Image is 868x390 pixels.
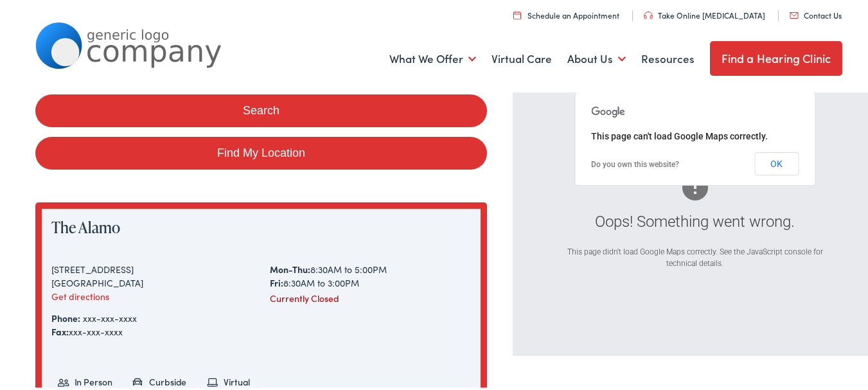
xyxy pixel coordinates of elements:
a: Find My Location [35,135,488,168]
a: Virtual Care [492,33,552,81]
div: This page didn't load Google Maps correctly. See the JavaScript console for technical details. [553,244,838,267]
a: Take Online [MEDICAL_DATA] [644,8,765,19]
img: utility icon [790,10,799,17]
a: The Alamo [51,215,120,236]
strong: Mon-Thu: [270,261,310,274]
div: Oops! Something went wrong. [553,208,838,231]
div: 8:30AM to 5:00PM 8:30AM to 3:00PM [270,261,472,288]
span: This page can't load Google Maps correctly. [591,129,768,139]
button: Search [35,93,488,125]
a: Find a Hearing Clinic [710,39,843,74]
button: OK [754,150,799,173]
a: Schedule an Appointment [513,8,619,19]
strong: Fri: [270,274,283,287]
a: About Us [567,33,626,81]
div: xxx-xxx-xxxx [51,323,472,337]
strong: Fax: [51,323,69,336]
div: [STREET_ADDRESS] [51,261,253,274]
div: [GEOGRAPHIC_DATA] [51,274,253,288]
a: xxx-xxx-xxxx [83,310,137,323]
img: utility icon [513,9,521,17]
strong: Phone: [51,310,80,323]
a: Get directions [51,288,109,301]
img: utility icon [644,10,653,17]
a: Resources [641,33,695,81]
a: Do you own this website? [591,158,679,167]
a: Contact Us [790,8,842,19]
a: What We Offer [389,33,476,81]
div: Currently Closed [270,290,472,303]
